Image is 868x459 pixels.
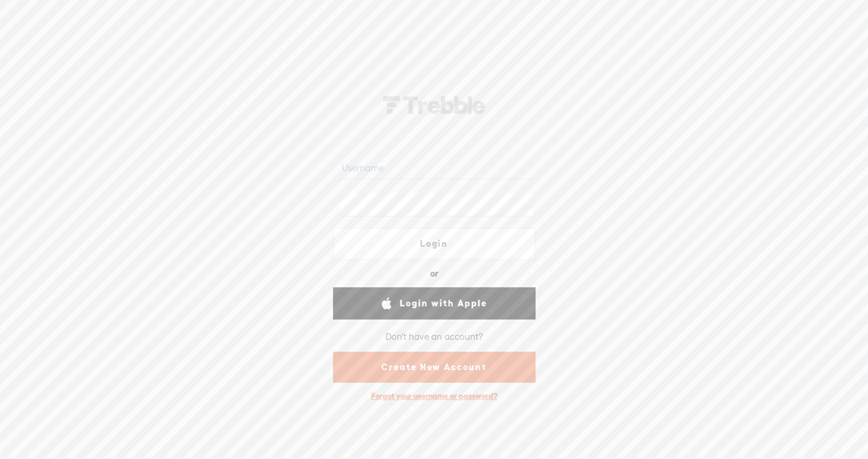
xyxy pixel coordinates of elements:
div: or [430,264,438,283]
div: Forgot your username or password? [365,385,503,407]
input: Username [340,156,533,179]
a: Create New Account [333,352,536,383]
a: Login with Apple [333,287,536,320]
div: Don't have an account? [385,324,483,349]
a: Login [333,228,536,260]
